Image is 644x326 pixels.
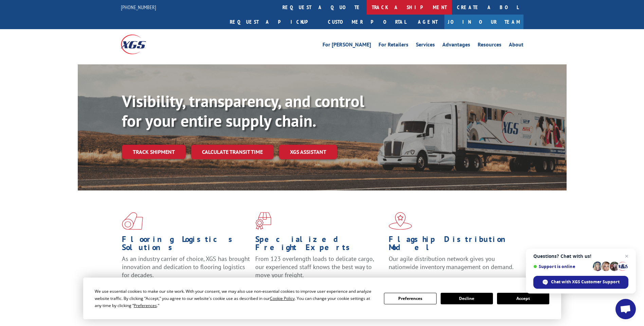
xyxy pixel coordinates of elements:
[389,235,517,255] h1: Flagship Distribution Model
[497,293,549,304] button: Accept
[95,288,376,309] div: We use essential cookies to make our site work. With your consent, we may also use non-essential ...
[533,264,590,269] span: Support is online
[134,303,157,308] span: Preferences
[442,42,470,49] a: Advantages
[323,15,411,29] a: Customer Portal
[225,15,323,29] a: Request a pickup
[270,296,295,301] span: Cookie Policy
[509,42,523,49] a: About
[533,253,628,259] span: Questions? Chat with us!
[255,212,271,230] img: xgs-icon-focused-on-flooring-red
[389,255,514,271] span: Our agile distribution network gives you nationwide inventory management on demand.
[323,42,371,49] a: For [PERSON_NAME]
[411,15,444,29] a: Agent
[379,42,408,49] a: For Retailers
[533,276,628,289] span: Chat with XGS Customer Support
[615,299,636,319] a: Open chat
[122,145,186,159] a: Track shipment
[122,235,250,255] h1: Flooring Logistics Solutions
[444,15,523,29] a: Join Our Team
[255,255,384,285] p: From 123 overlength loads to delicate cargo, our experienced staff knows the best way to move you...
[83,278,561,319] div: Cookie Consent Prompt
[191,145,274,159] a: Calculate transit time
[416,42,435,49] a: Services
[122,255,250,279] span: As an industry carrier of choice, XGS has brought innovation and dedication to flooring logistics...
[279,145,337,159] a: XGS ASSISTANT
[122,212,143,230] img: xgs-icon-total-supply-chain-intelligence-red
[384,293,436,304] button: Preferences
[441,293,493,304] button: Decline
[389,212,412,230] img: xgs-icon-flagship-distribution-model-red
[121,4,156,11] a: [PHONE_NUMBER]
[255,235,384,255] h1: Specialized Freight Experts
[389,277,473,285] a: Learn More >
[122,90,364,131] b: Visibility, transparency, and control for your entire supply chain.
[551,279,620,285] span: Chat with XGS Customer Support
[478,42,501,49] a: Resources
